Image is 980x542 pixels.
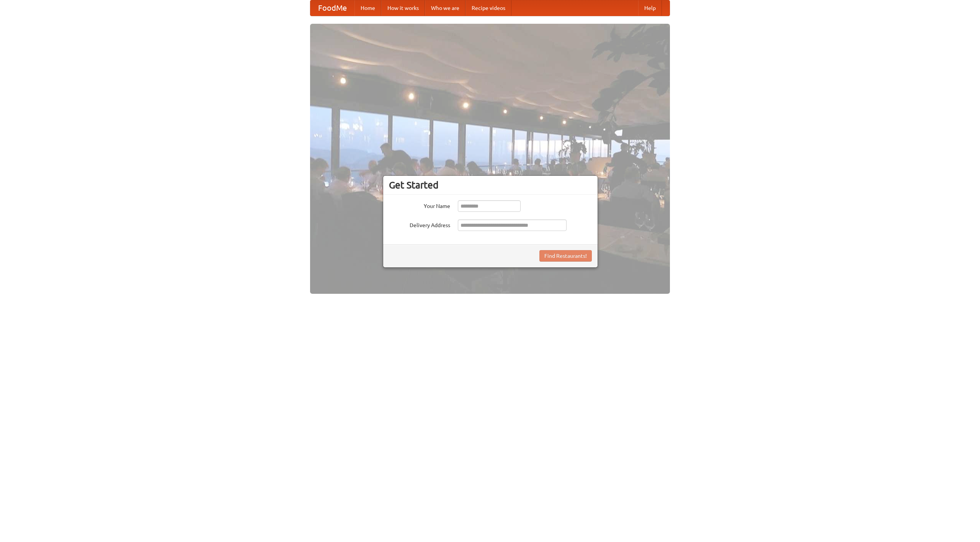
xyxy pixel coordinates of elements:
a: Home [354,0,381,16]
a: FoodMe [310,0,354,16]
label: Your Name [389,200,450,210]
a: Recipe videos [465,0,511,16]
label: Delivery Address [389,219,450,229]
button: Find Restaurants! [539,250,592,262]
a: How it works [381,0,425,16]
a: Help [638,0,662,16]
h3: Get Started [389,179,592,191]
a: Who we are [425,0,465,16]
